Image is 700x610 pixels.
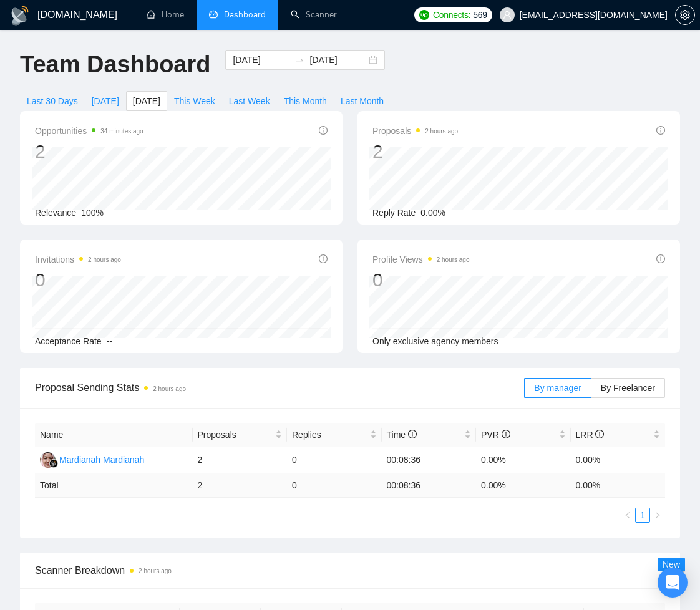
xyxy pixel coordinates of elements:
[35,380,524,395] span: Proposal Sending Stats
[35,268,121,292] div: 0
[576,430,605,440] span: LRR
[88,256,121,263] time: 2 hours ago
[85,91,126,111] button: [DATE]
[291,9,337,20] a: searchScanner
[224,9,266,20] span: Dashboard
[27,94,78,108] span: Last 30 Days
[425,128,458,135] time: 2 hours ago
[387,430,417,440] span: Time
[419,10,429,20] img: upwork-logo.png
[372,252,470,267] span: Profile Views
[372,123,458,138] span: Proposals
[209,10,218,19] span: dashboard
[20,50,210,79] h1: Team Dashboard
[35,473,193,498] td: Total
[193,473,288,498] td: 2
[309,53,366,67] input: End date
[198,428,273,442] span: Proposals
[49,459,58,468] img: gigradar-bm.png
[294,55,304,65] span: to
[319,254,328,263] span: info-circle
[372,140,458,163] div: 2
[656,126,665,135] span: info-circle
[476,473,571,498] td: 0.00 %
[635,508,650,523] li: 1
[292,428,367,442] span: Replies
[20,91,85,111] button: Last 30 Days
[650,508,665,523] li: Next Page
[420,208,445,218] span: 0.00%
[408,430,417,438] span: info-circle
[40,452,56,468] img: MM
[675,10,695,20] a: setting
[372,268,470,292] div: 0
[59,453,144,467] div: Mardianah Mardianah
[476,447,571,473] td: 0.00%
[222,91,277,111] button: Last Week
[287,423,382,447] th: Replies
[287,447,382,473] td: 0
[636,508,649,522] a: 1
[139,568,172,574] time: 2 hours ago
[133,94,160,108] span: [DATE]
[167,91,222,111] button: This Week
[126,91,167,111] button: [DATE]
[433,8,470,22] span: Connects:
[35,563,665,578] span: Scanner Breakdown
[502,430,510,438] span: info-circle
[676,10,694,20] span: setting
[284,94,327,108] span: This Month
[341,94,384,108] span: Last Month
[174,94,215,108] span: This Week
[503,11,512,19] span: user
[382,447,477,473] td: 00:08:36
[571,473,666,498] td: 0.00 %
[100,128,143,135] time: 34 minutes ago
[319,126,328,135] span: info-circle
[287,473,382,498] td: 0
[620,508,635,523] button: left
[372,336,498,346] span: Only exclusive agency members
[147,9,184,20] a: homeHome
[658,568,688,598] div: Open Intercom Messenger
[229,94,270,108] span: Last Week
[372,208,416,218] span: Reply Rate
[656,254,665,263] span: info-circle
[193,447,288,473] td: 2
[481,430,510,440] span: PVR
[233,53,289,67] input: Start date
[35,252,121,267] span: Invitations
[571,447,666,473] td: 0.00%
[277,91,334,111] button: This Month
[193,423,288,447] th: Proposals
[40,454,144,464] a: MMMardianah Mardianah
[35,208,76,218] span: Relevance
[534,383,581,393] span: By manager
[382,473,477,498] td: 00:08:36
[601,383,655,393] span: By Freelancer
[35,336,102,346] span: Acceptance Rate
[624,511,631,519] span: left
[437,256,470,263] time: 2 hours ago
[35,123,143,138] span: Opportunities
[153,385,186,392] time: 2 hours ago
[92,94,119,108] span: [DATE]
[35,140,143,163] div: 2
[81,208,104,218] span: 100%
[473,8,487,22] span: 569
[663,559,680,569] span: New
[595,430,604,438] span: info-circle
[650,508,665,523] button: right
[35,423,193,447] th: Name
[620,508,635,523] li: Previous Page
[334,91,391,111] button: Last Month
[107,336,112,346] span: --
[294,55,304,65] span: swap-right
[10,6,30,26] img: logo
[675,5,695,25] button: setting
[654,511,661,519] span: right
